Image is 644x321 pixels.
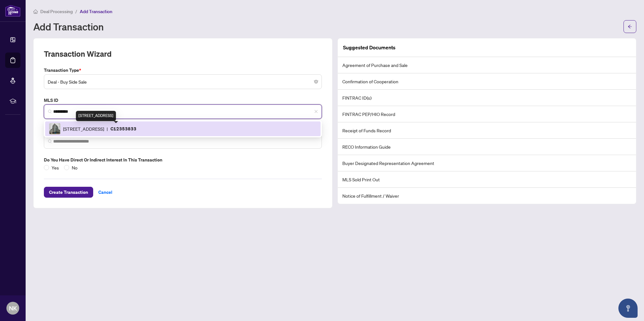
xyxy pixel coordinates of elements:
label: Do you have direct or indirect interest in this transaction [44,156,322,163]
span: Cancel [98,187,112,197]
div: [STREET_ADDRESS] [76,111,116,121]
span: [STREET_ADDRESS] [63,125,104,132]
span: Deal - Buy Side Sale [48,76,318,88]
span: close-circle [314,80,318,84]
button: Cancel [93,187,118,198]
span: Yes [49,164,61,171]
img: logo [5,5,20,17]
img: IMG-C12353833_1.jpg [49,123,60,134]
li: Confirmation of Cooperation [338,73,636,90]
label: Transaction Type [44,67,322,74]
span: home [33,9,38,14]
li: / [75,8,77,15]
li: MLS Sold Print Out [338,171,636,188]
h1: Add Transaction [33,21,104,32]
li: Receipt of Funds Record [338,122,636,139]
button: Create Transaction [44,187,93,198]
span: arrow-left [628,24,632,29]
span: Add Transaction [80,9,112,14]
span: NK [9,304,17,313]
p: C12353833 [110,125,136,132]
img: search_icon [48,110,52,113]
li: FINTRAC ID(s) [338,90,636,106]
span: | [107,125,108,132]
span: Create Transaction [49,187,88,197]
article: Suggested Documents [343,44,395,52]
li: Agreement of Purchase and Sale [338,57,636,73]
li: Buyer Designated Representation Agreement [338,155,636,171]
li: FINTRAC PEP/HIO Record [338,106,636,122]
span: No [69,164,80,171]
li: RECO Information Guide [338,139,636,155]
span: close [314,110,318,113]
button: Open asap [618,299,638,318]
span: Deal Processing [40,9,73,14]
h2: Transaction Wizard [44,49,111,59]
img: search_icon [48,139,52,143]
li: Notice of Fulfillment / Waiver [338,188,636,204]
label: MLS ID [44,97,322,104]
